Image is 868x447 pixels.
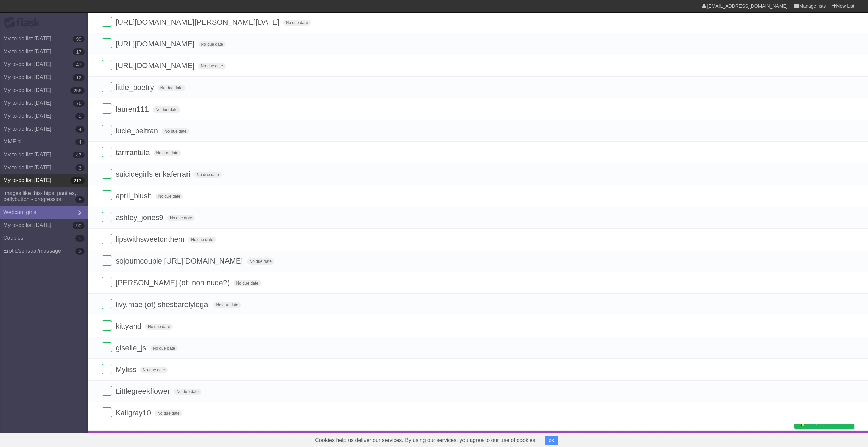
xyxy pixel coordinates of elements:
[116,278,231,287] span: [PERSON_NAME] (of; non nude?)
[102,190,112,200] label: Done
[727,432,754,445] a: Developers
[116,257,244,265] span: sojourncouple [URL][DOMAIN_NAME]
[102,277,112,287] label: Done
[3,17,44,29] div: Flask
[308,433,544,447] span: Cookies help us deliver our services. By using our services, you agree to our use of cookies.
[247,258,274,265] span: No due date
[174,389,201,395] span: No due date
[102,38,112,48] label: Done
[73,222,85,229] b: 90
[150,345,178,351] span: No due date
[116,83,156,92] span: little_poetry
[102,60,112,70] label: Done
[116,105,151,113] span: lauren111
[116,300,211,309] span: livy.mae (of) shesbarelylegal
[116,127,160,135] span: lucie_beltran
[809,416,851,428] span: Buy me a coffee
[102,82,112,92] label: Done
[73,74,85,81] b: 12
[145,324,173,330] span: No due date
[167,215,195,221] span: No due date
[234,280,261,286] span: No due date
[763,432,777,445] a: Terms
[75,139,85,145] b: 4
[116,344,148,352] span: giselle_js
[116,18,281,26] span: [URL][DOMAIN_NAME][PERSON_NAME][DATE]
[73,61,85,68] b: 47
[75,235,85,242] b: 1
[116,170,192,178] span: suicidegirls erikaferrari
[213,302,241,308] span: No due date
[102,212,112,222] label: Done
[102,320,112,331] label: Done
[153,106,180,113] span: No due date
[70,87,85,94] b: 256
[75,113,85,120] b: 0
[102,342,112,352] label: Done
[116,409,153,417] span: Kaligray10
[102,386,112,396] label: Done
[198,63,226,69] span: No due date
[102,17,112,27] label: Done
[155,410,182,416] span: No due date
[102,125,112,135] label: Done
[140,367,167,373] span: No due date
[102,169,112,179] label: Done
[75,164,85,171] b: 3
[545,436,558,445] button: OK
[116,192,153,200] span: april_blush
[154,150,181,156] span: No due date
[116,365,138,374] span: Myliss
[116,148,151,157] span: tarrrantula
[188,237,216,243] span: No due date
[116,322,143,330] span: kittyand
[158,85,185,91] span: No due date
[102,255,112,266] label: Done
[116,235,186,244] span: lipswithsweetonthem
[116,40,196,48] span: [URL][DOMAIN_NAME]
[75,196,85,203] b: 5
[156,193,183,199] span: No due date
[102,299,112,309] label: Done
[75,126,85,133] b: 4
[283,20,311,26] span: No due date
[786,432,803,445] a: Privacy
[70,177,85,184] b: 213
[102,103,112,114] label: Done
[116,61,196,70] span: [URL][DOMAIN_NAME]
[73,48,85,55] b: 17
[73,100,85,107] b: 76
[73,152,85,158] b: 47
[198,41,226,47] span: No due date
[704,432,718,445] a: About
[75,248,85,255] b: 2
[116,213,165,222] span: ashley_jones9
[102,407,112,417] label: Done
[194,172,221,178] span: No due date
[73,36,85,42] b: 99
[812,432,854,445] a: Suggest a feature
[102,364,112,374] label: Done
[102,147,112,157] label: Done
[102,234,112,244] label: Done
[116,387,172,395] span: Littlegreekflower
[162,128,189,134] span: No due date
